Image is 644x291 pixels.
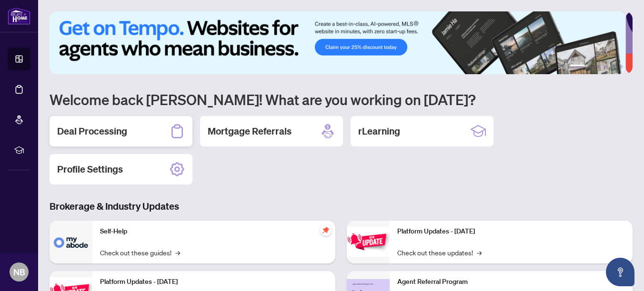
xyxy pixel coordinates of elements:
[50,11,625,74] img: Slide 0
[208,125,292,138] h2: Mortgage Referrals
[397,226,625,237] p: Platform Updates - [DATE]
[100,277,328,287] p: Platform Updates - [DATE]
[320,224,332,236] span: pushpin
[358,125,400,138] h2: rLearning
[57,125,127,138] h2: Deal Processing
[347,227,390,257] img: Platform Updates - June 23, 2025
[397,247,482,258] a: Check out these updates!→
[50,221,92,263] img: Self-Help
[477,247,482,258] span: →
[8,7,30,25] img: logo
[57,163,123,176] h2: Profile Settings
[100,226,328,237] p: Self-Help
[175,247,180,258] span: →
[397,277,625,287] p: Agent Referral Program
[100,247,180,258] a: Check out these guides!→
[13,265,25,279] span: NB
[589,65,593,68] button: 2
[606,258,634,286] button: Open asap
[619,65,623,68] button: 6
[570,65,585,68] button: 1
[50,200,633,213] h3: Brokerage & Industry Updates
[50,90,633,108] h1: Welcome back [PERSON_NAME]! What are you working on [DATE]?
[596,65,600,68] button: 3
[612,65,615,68] button: 5
[604,65,608,68] button: 4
